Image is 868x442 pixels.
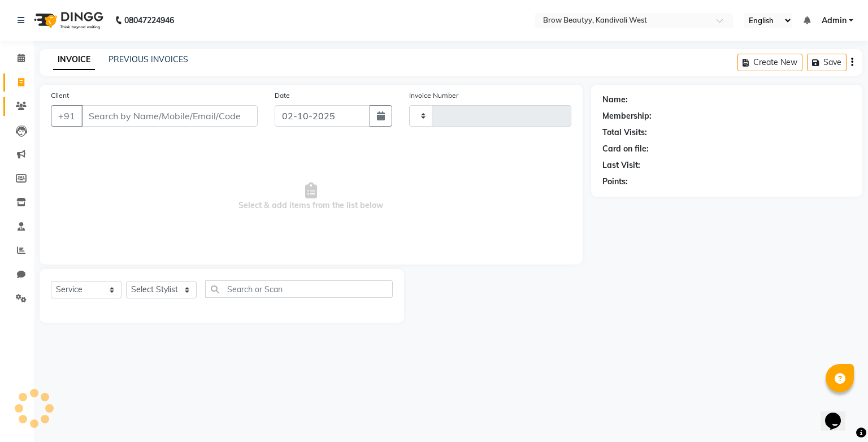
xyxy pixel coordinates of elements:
button: Save [807,54,847,71]
div: Name: [602,94,628,106]
a: PREVIOUS INVOICES [108,54,188,64]
span: Admin [822,15,847,27]
label: Date [275,90,290,101]
b: 08047224946 [124,5,174,36]
div: Points: [602,176,628,188]
iframe: chat widget [821,397,857,431]
input: Search or Scan [205,280,393,298]
div: Total Visits: [602,127,647,138]
label: Invoice Number [409,90,458,101]
button: Create New [737,54,802,71]
img: logo [29,5,106,36]
button: +91 [51,105,83,127]
label: Client [51,90,69,101]
div: Last Visit: [602,159,640,171]
div: Membership: [602,110,652,122]
div: Card on file: [602,143,649,155]
span: Select & add items from the list below [51,140,571,253]
a: INVOICE [53,50,95,70]
input: Search by Name/Mobile/Email/Code [81,105,258,127]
